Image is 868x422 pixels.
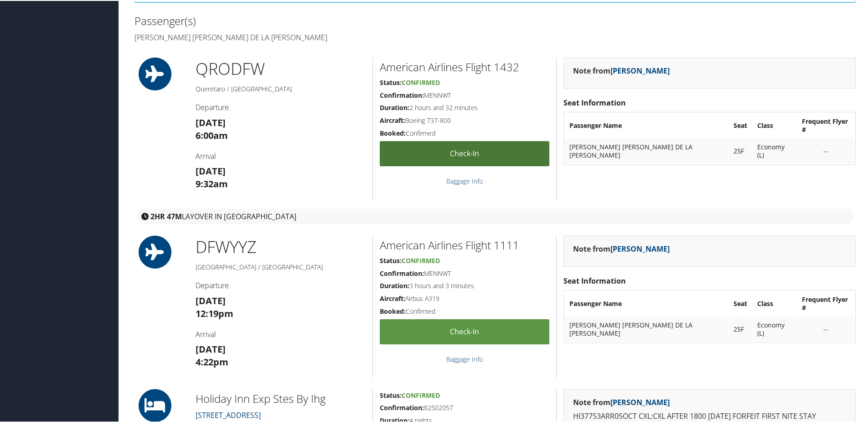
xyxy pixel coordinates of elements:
[196,294,226,306] strong: [DATE]
[729,112,752,137] th: Seat
[380,280,549,290] h5: 3 hours and 3 minutes
[380,115,549,124] h5: Boeing 737-800
[196,235,366,258] h1: DFW YYZ
[196,390,366,406] h2: Holiday Inn Exp Stes By Ihg
[196,177,228,189] strong: 9:32am
[797,290,854,315] th: Frequent Flyer #
[402,255,440,264] span: Confirmed
[196,355,228,367] strong: 4:22pm
[753,290,796,315] th: Class
[446,354,483,363] a: Baggage Info
[380,293,549,302] h5: Airbus A319
[380,255,402,264] strong: Status:
[402,77,440,86] span: Confirmed
[380,115,405,124] strong: Aircraft:
[380,402,424,411] strong: Confirmation:
[380,90,424,99] strong: Confirmation:
[729,316,752,341] td: 25F
[380,390,402,399] strong: Status:
[802,146,850,154] div: --
[380,58,549,74] h2: American Airlines Flight 1432
[380,102,549,111] h5: 2 hours and 32 minutes
[380,237,549,252] h2: American Airlines Flight 1111
[196,84,366,93] h5: Queretaro / [GEOGRAPHIC_DATA]
[565,138,728,163] td: [PERSON_NAME] [PERSON_NAME] DE LA [PERSON_NAME]
[610,396,670,406] a: [PERSON_NAME]
[380,306,549,315] h5: Confirmed
[446,176,483,185] a: Baggage Info
[150,211,182,221] strong: 2HR 47M
[802,324,850,332] div: --
[380,128,549,137] h5: Confirmed
[134,32,488,42] h4: [PERSON_NAME] [PERSON_NAME] De La [PERSON_NAME]
[380,280,409,289] strong: Duration:
[380,293,405,302] strong: Aircraft:
[610,243,670,253] a: [PERSON_NAME]
[380,318,549,343] a: Check-in
[797,112,854,137] th: Frequent Flyer #
[565,112,728,137] th: Passenger Name
[729,138,752,163] td: 25F
[196,101,366,111] h4: Departure
[196,150,366,160] h4: Arrival
[196,116,226,128] strong: [DATE]
[380,90,549,99] h5: MENNWT
[565,290,728,315] th: Passenger Name
[196,280,366,290] h4: Departure
[196,342,226,354] strong: [DATE]
[196,262,366,271] h5: [GEOGRAPHIC_DATA] / [GEOGRAPHIC_DATA]
[573,396,670,406] strong: Note from
[380,140,549,165] a: Check-in
[729,290,752,315] th: Seat
[753,316,796,341] td: Economy (L)
[137,208,853,223] div: layover in [GEOGRAPHIC_DATA]
[380,268,424,277] strong: Confirmation:
[563,97,626,107] strong: Seat Information
[196,306,233,319] strong: 12:19pm
[196,164,226,176] strong: [DATE]
[380,306,406,315] strong: Booked:
[753,112,796,137] th: Class
[196,128,228,141] strong: 6:00am
[380,268,549,277] h5: MENNWT
[753,138,796,163] td: Economy (L)
[380,402,549,411] h5: 82502057
[380,128,406,137] strong: Booked:
[610,65,670,75] a: [PERSON_NAME]
[565,316,728,341] td: [PERSON_NAME] [PERSON_NAME] DE LA [PERSON_NAME]
[573,65,670,75] strong: Note from
[134,12,488,28] h2: Passenger(s)
[402,390,440,399] span: Confirmed
[380,77,402,86] strong: Status:
[573,243,670,253] strong: Note from
[196,57,366,79] h1: QRO DFW
[563,275,626,285] strong: Seat Information
[196,328,366,338] h4: Arrival
[380,102,409,111] strong: Duration:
